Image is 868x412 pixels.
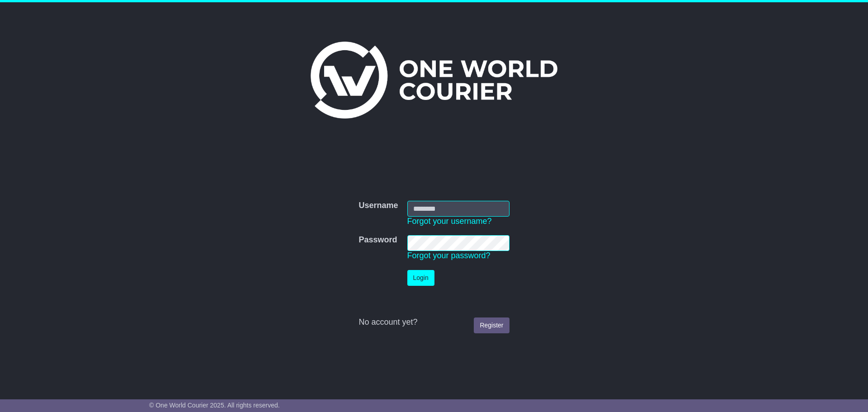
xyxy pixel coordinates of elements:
button: Login [407,270,434,286]
a: Register [474,317,509,333]
a: Forgot your password? [407,251,491,260]
a: Forgot your username? [407,217,492,226]
span: © One World Courier 2025. All rights reserved. [149,402,280,409]
img: One World [311,42,557,118]
label: Username [359,201,398,211]
label: Password [359,235,397,245]
div: No account yet? [359,317,509,327]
